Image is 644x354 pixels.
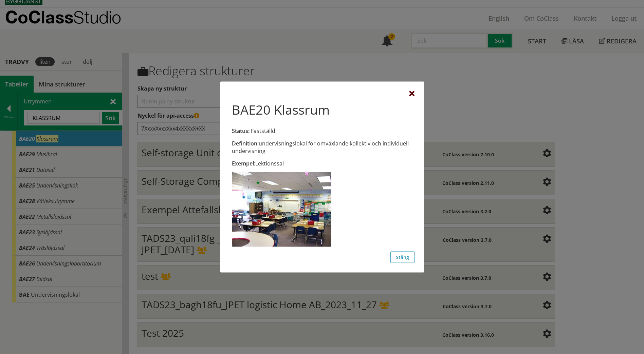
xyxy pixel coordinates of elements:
span: Status: [232,127,250,135]
span: Exempel: [232,160,255,167]
img: BAE20Klassrum.jpg [232,172,331,247]
span: Fastställd [251,127,275,135]
div: Lektionssal [232,160,412,167]
div: undervisningslokal för omväxlande kollektiv och individuell undervisning [232,140,412,155]
button: Stäng [390,252,415,263]
h1: BAE20 Klassrum [232,102,330,117]
span: Definition: [232,140,259,147]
